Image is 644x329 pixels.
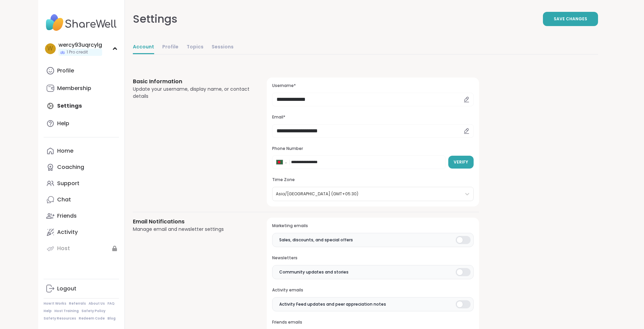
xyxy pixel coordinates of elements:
[133,78,251,86] h3: Basic Information
[133,41,154,54] a: Account
[54,309,79,313] a: Host Training
[44,240,119,257] a: Host
[58,41,102,49] div: wercy93uqrcylg
[279,237,353,243] span: Sales, discounts, and special offers
[44,63,119,79] a: Profile
[57,180,79,187] div: Support
[162,41,178,54] a: Profile
[44,115,119,132] a: Help
[133,86,251,100] div: Update your username, display name, or contact details
[67,49,88,55] span: 1 Pro credit
[57,196,71,203] div: Chat
[272,255,473,261] h3: Newsletters
[57,228,78,236] div: Activity
[57,120,69,127] div: Help
[44,11,119,35] img: ShareWell Nav Logo
[187,41,204,54] a: Topics
[44,175,119,192] a: Support
[44,281,119,297] a: Logout
[272,177,473,183] h3: Time Zone
[133,11,177,27] div: Settings
[108,316,116,321] a: Blog
[44,224,119,240] a: Activity
[448,156,474,169] button: Verify
[79,316,105,321] a: Redeem Code
[272,146,473,152] h3: Phone Number
[57,212,77,220] div: Friends
[57,85,91,92] div: Membership
[272,287,473,293] h3: Activity emails
[44,301,66,306] a: How It Works
[69,301,86,306] a: Referrals
[272,83,473,89] h3: Username*
[272,114,473,120] h3: Email*
[57,245,70,252] div: Host
[543,12,598,26] button: Save Changes
[89,301,105,306] a: About Us
[44,143,119,159] a: Home
[57,67,74,74] div: Profile
[44,309,52,313] a: Help
[272,223,473,229] h3: Marketing emails
[44,80,119,96] a: Membership
[44,316,76,321] a: Safety Resources
[81,309,105,313] a: Safety Policy
[57,285,76,292] div: Logout
[133,226,251,233] div: Manage email and newsletter settings
[133,218,251,226] h3: Email Notifications
[212,41,234,54] a: Sessions
[108,301,115,306] a: FAQ
[279,269,349,275] span: Community updates and stories
[44,159,119,175] a: Coaching
[57,147,73,155] div: Home
[272,320,473,325] h3: Friends emails
[57,163,84,171] div: Coaching
[279,301,386,307] span: Activity Feed updates and peer appreciation notes
[44,192,119,208] a: Chat
[47,44,53,53] span: w
[44,208,119,224] a: Friends
[554,16,587,22] span: Save Changes
[454,159,468,165] span: Verify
